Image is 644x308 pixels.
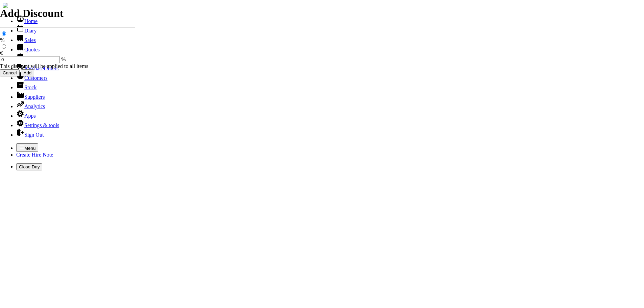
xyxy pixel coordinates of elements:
a: Create Hire Note [16,152,53,158]
a: Apps [16,113,36,119]
a: Customers [16,75,47,81]
li: Stock [16,81,641,91]
a: Settings & tools [16,122,59,128]
a: Sign Out [16,132,44,138]
a: Analytics [16,103,45,109]
button: Close Day [16,163,42,170]
span: % [61,56,66,62]
button: Menu [16,143,38,152]
a: Suppliers [16,94,45,100]
a: Stock [16,85,37,90]
li: Sales [16,34,641,43]
li: Suppliers [16,91,641,100]
input: Add [21,69,34,76]
li: Hire Notes [16,53,641,62]
input: € [2,44,6,49]
input: % [2,31,6,36]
